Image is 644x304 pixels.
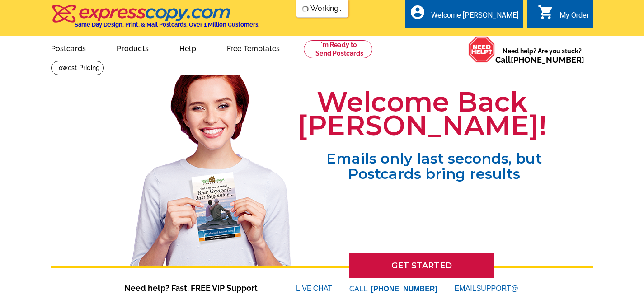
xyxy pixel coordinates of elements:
img: loading... [301,5,309,13]
div: Welcome [PERSON_NAME] [431,11,518,24]
a: shopping_cart My Order [538,10,589,21]
i: shopping_cart [538,4,554,20]
span: Emails only last seconds, but Postcards bring results [321,137,547,182]
a: GET STARTED [349,253,494,278]
font: LIVE [296,283,313,294]
a: Postcards [37,37,101,58]
a: Products [102,37,163,58]
a: Free Templates [212,37,295,58]
a: [PHONE_NUMBER] [511,55,584,65]
h1: Welcome Back [PERSON_NAME]! [297,90,547,137]
span: Need help? Are you stuck? [495,47,589,65]
span: Call [495,55,584,65]
font: SUPPORT@ [476,283,520,294]
a: Same Day Design, Print, & Mail Postcards. Over 1 Million Customers. [51,11,259,28]
h4: Same Day Design, Print, & Mail Postcards. Over 1 Million Customers. [75,21,259,28]
i: account_circle [409,4,426,20]
div: My Order [559,11,589,24]
img: help [468,36,495,63]
img: welcome-back-logged-in.png [124,68,297,266]
a: LIVECHAT [296,285,332,292]
a: Help [165,37,211,58]
span: Need help? Fast, FREE VIP Support [124,282,269,294]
